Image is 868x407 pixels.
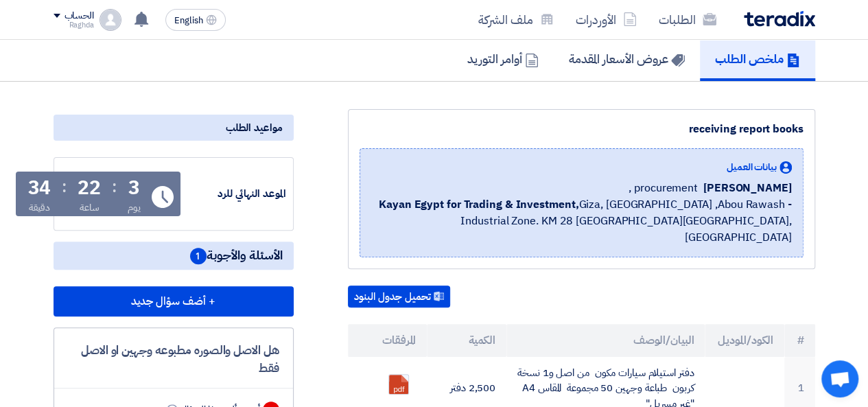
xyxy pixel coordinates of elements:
[112,174,117,199] div: :
[174,16,203,25] span: English
[565,3,648,36] a: الأوردرات
[183,186,286,202] div: الموعد النهائي للرد
[703,180,792,196] span: [PERSON_NAME]
[371,196,792,246] span: Giza, [GEOGRAPHIC_DATA] ,Abou Rawash - Industrial Zone. KM 28 [GEOGRAPHIC_DATA][GEOGRAPHIC_DATA],...
[68,342,279,377] div: هل الاصل والصوره مطبوعه وجهين او الاصل فقط
[54,115,294,141] div: مواعيد الطلب
[784,324,815,357] th: #
[54,286,294,316] button: + أضف سؤال جديد
[64,10,94,22] div: الحساب
[78,178,101,198] div: 22
[648,3,727,36] a: الطلبات
[569,51,685,67] h5: عروض الأسعار المقدمة
[821,360,858,397] div: Open chat
[427,324,506,357] th: الكمية
[467,3,565,36] a: ملف الشركة
[715,51,800,67] h5: ملخص الطلب
[379,196,578,213] b: Kayan Egypt for Trading & Investment,
[705,324,784,357] th: الكود/الموديل
[467,51,539,67] h5: أوامر التوريد
[360,121,804,137] div: receiving report books
[727,160,777,174] span: بيانات العميل
[554,37,700,81] a: عروض الأسعار المقدمة
[128,200,141,215] div: يوم
[80,200,99,215] div: ساعة
[28,178,51,198] div: 34
[165,9,226,31] button: English
[99,9,121,31] img: profile_test.png
[54,21,94,29] div: Raghda
[506,324,705,357] th: البيان/الوصف
[700,37,815,81] a: ملخص الطلب
[128,178,140,198] div: 3
[348,324,427,357] th: المرفقات
[452,37,554,81] a: أوامر التوريد
[190,248,207,264] span: 1
[190,247,283,264] span: الأسئلة والأجوبة
[629,180,698,196] span: procurement ,
[744,11,815,27] img: Teradix logo
[62,174,67,199] div: :
[348,286,450,307] button: تحميل جدول البنود
[29,200,50,215] div: دقيقة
